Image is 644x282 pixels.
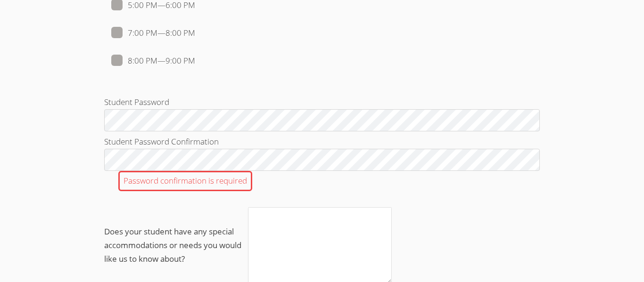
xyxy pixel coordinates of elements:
[118,171,252,191] div: Password confirmation is required
[104,149,540,171] input: Student Password ConfirmationPassword confirmation is required
[111,27,195,39] label: 7:00 PM — 8:00 PM
[104,109,540,131] input: Student Password
[104,136,219,147] span: Student Password Confirmation
[104,97,169,107] span: Student Password
[111,55,195,67] label: 8:00 PM — 9:00 PM
[104,225,248,266] span: Does your student have any special accommodations or needs you would like us to know about?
